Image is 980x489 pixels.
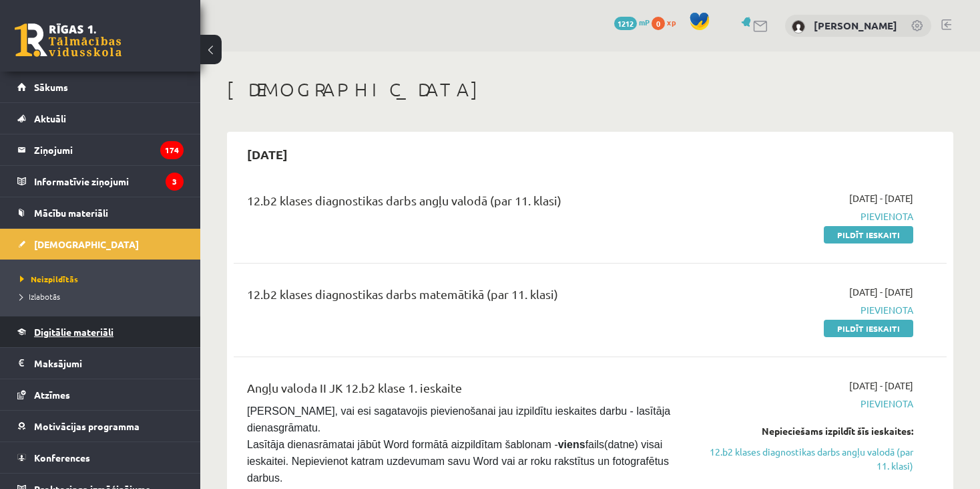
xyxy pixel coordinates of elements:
a: Pildīt ieskaiti [824,320,913,337]
span: Sākums [34,81,68,93]
span: [DEMOGRAPHIC_DATA] [34,238,139,250]
span: Motivācijas programma [34,420,140,432]
a: Mācību materiāli [17,197,184,228]
span: Aktuāli [34,112,66,124]
h1: [DEMOGRAPHIC_DATA] [227,78,953,101]
span: Konferences [34,452,90,464]
span: mP [639,17,650,27]
div: 12.b2 klases diagnostikas darbs angļu valodā (par 11. klasi) [247,191,684,216]
span: Pievienota [704,397,913,411]
a: Neizpildītās [20,273,187,285]
span: [DATE] - [DATE] [849,191,913,205]
a: Rīgas 1. Tālmācības vidusskola [15,23,121,57]
a: Sākums [17,72,184,102]
span: Digitālie materiāli [34,326,113,338]
img: Ilvija Laura Orbitāne [792,20,805,33]
span: Mācību materiāli [34,207,108,219]
div: Nepieciešams izpildīt šīs ieskaites: [704,424,913,438]
span: [DATE] - [DATE] [849,379,913,393]
span: xp [667,17,676,27]
a: Informatīvie ziņojumi3 [17,166,184,197]
a: Ziņojumi174 [17,134,184,165]
a: 1212 mP [614,17,650,27]
a: [DEMOGRAPHIC_DATA] [17,229,184,260]
h2: [DATE] [234,138,301,170]
a: Motivācijas programma [17,411,184,442]
span: [PERSON_NAME], vai esi sagatavojis pievienošanai jau izpildītu ieskaites darbu - lasītāja dienasg... [247,405,674,484]
span: Pievienota [704,209,913,223]
span: Pievienota [704,303,913,317]
a: Atzīmes [17,379,184,410]
strong: viens [558,439,585,450]
a: Aktuāli [17,103,184,134]
i: 3 [166,173,184,191]
a: Maksājumi [17,348,184,379]
i: 174 [160,141,184,159]
div: 12.b2 klases diagnostikas darbs matemātikā (par 11. klasi) [247,285,684,310]
span: 1212 [614,17,637,30]
span: [DATE] - [DATE] [849,285,913,299]
span: Izlabotās [20,291,60,302]
a: Konferences [17,442,184,473]
div: Angļu valoda II JK 12.b2 klase 1. ieskaite [247,379,684,403]
legend: Informatīvie ziņojumi [34,166,184,197]
a: [PERSON_NAME] [814,19,897,32]
legend: Ziņojumi [34,134,184,165]
span: Atzīmes [34,389,70,401]
a: Digitālie materiāli [17,316,184,347]
a: Izlabotās [20,290,187,302]
a: 12.b2 klases diagnostikas darbs angļu valodā (par 11. klasi) [704,445,913,473]
span: 0 [652,17,665,30]
a: Pildīt ieskaiti [824,226,913,243]
a: 0 xp [652,17,682,27]
span: Neizpildītās [20,274,78,284]
legend: Maksājumi [34,348,184,379]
